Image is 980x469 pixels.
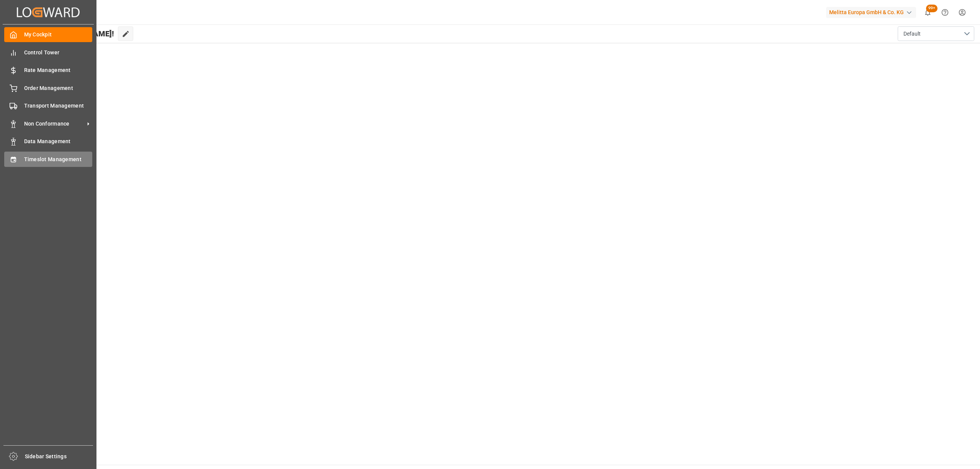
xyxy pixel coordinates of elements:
[24,31,93,39] span: My Cockpit
[919,4,936,21] button: show 100 new notifications
[24,66,93,74] span: Rate Management
[24,120,85,128] span: Non Conformance
[898,26,974,41] button: open menu
[936,4,954,21] button: Help Center
[4,134,92,149] a: Data Management
[826,7,916,18] div: Melitta Europa GmbH & Co. KG
[826,5,919,20] button: Melitta Europa GmbH & Co. KG
[4,63,92,78] a: Rate Management
[24,102,93,110] span: Transport Management
[24,155,93,163] span: Timeslot Management
[25,453,93,461] span: Sidebar Settings
[926,5,938,12] span: 99+
[4,45,92,60] a: Control Tower
[4,27,92,42] a: My Cockpit
[4,152,92,167] a: Timeslot Management
[24,84,93,92] span: Order Management
[24,137,93,145] span: Data Management
[24,49,93,57] span: Control Tower
[4,80,92,95] a: Order Management
[4,98,92,113] a: Transport Management
[903,30,921,38] span: Default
